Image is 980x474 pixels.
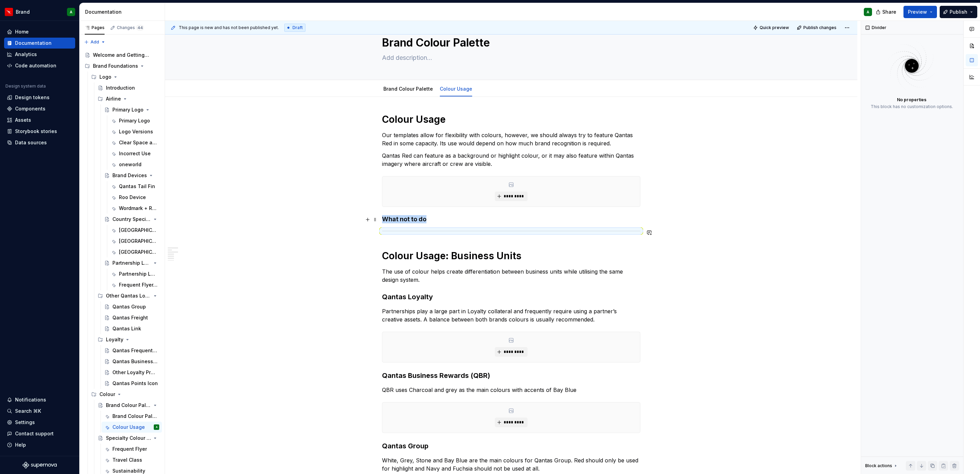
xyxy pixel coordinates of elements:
div: Components [15,105,45,112]
div: Block actions [865,463,892,469]
div: Assets [15,117,31,123]
a: Primary Logo [108,115,162,126]
div: Colour [99,391,115,398]
div: Other Qantas Logos [106,292,151,299]
a: Country Specific Logos [101,214,162,225]
a: Clear Space and Minimum Size [108,137,162,148]
div: Other Qantas Logos [95,290,162,301]
a: Introduction [95,82,162,93]
div: Country Specific Logos [112,216,151,223]
a: Qantas Group [101,301,162,312]
p: QBR uses Charcoal and grey as the main colours with accents of Bay Blue [382,386,640,394]
h3: Qantas Loyalty [382,292,640,302]
div: Data sources [15,139,47,146]
h1: Colour Usage [382,113,640,126]
a: Settings [4,417,75,428]
a: Analytics [4,49,75,60]
a: Qantas Business Rewards [101,356,162,367]
div: Frequent Flyer, Business Rewards partnership lockup [119,281,158,288]
span: Draft [292,25,303,30]
div: Airline [106,95,121,102]
div: Brand Colour Palette [381,81,436,96]
div: Changes [117,25,144,30]
a: Qantas Frequent Flyer logo [101,345,162,356]
a: Brand Devices [101,170,162,181]
div: Roo Device [119,194,146,201]
button: Share [872,6,901,18]
div: Qantas Tail Fin [119,183,155,190]
a: Colour UsageA [101,422,162,433]
div: Brand Foundations [82,61,162,71]
a: Code automation [4,60,75,71]
div: Qantas Points Icon [112,380,158,387]
div: Airline [95,93,162,104]
a: Incorrect Use [108,148,162,159]
button: Notifications [4,394,75,405]
div: Partnership Lockups [112,260,151,266]
div: Qantas Group [112,303,146,310]
div: Pages [85,25,105,30]
a: Qantas Points Icon [101,378,162,389]
span: Share [882,9,896,15]
a: [GEOGRAPHIC_DATA] [108,225,162,236]
a: Home [4,26,75,37]
div: Colour [89,389,162,400]
a: Brand Colour Palette [101,411,162,422]
a: oneworld [108,159,162,170]
button: Contact support [4,428,75,439]
div: Help [15,442,26,448]
a: Frequent Flyer, Business Rewards partnership lockup [108,279,162,290]
svg: Supernova Logo [23,462,57,469]
div: Primary Logo [119,117,150,124]
a: Qantas Link [101,323,162,334]
span: Publish [950,9,967,15]
div: Incorrect Use [119,150,151,157]
div: [GEOGRAPHIC_DATA] [119,227,158,234]
div: Qantas Link [112,325,141,332]
div: Block actions [865,461,898,471]
div: Home [15,28,29,35]
div: Code automation [15,62,56,69]
div: Design system data [5,83,46,89]
span: Preview [908,9,927,15]
button: Quick preview [751,23,792,32]
a: Partnership Lockups [108,268,162,279]
div: A [70,9,72,15]
button: Publish [940,6,977,18]
a: Roo Device [108,192,162,203]
a: Storybook stories [4,126,75,137]
a: Wordmark + Roo [108,203,162,214]
div: Travel Class [112,457,142,463]
div: Welcome and Getting Started [93,52,149,58]
a: Design tokens [4,92,75,103]
div: Introduction [106,84,135,91]
a: Frequent Flyer [101,444,162,455]
a: Logo Versions [108,126,162,137]
div: Specialty Colour Palettes [106,435,151,442]
button: Publish changes [795,23,840,32]
div: Partnership Lockups [119,271,158,277]
a: Data sources [4,137,75,148]
p: Our templates allow for flexibility with colours, however, we should always try to feature Qantas... [382,131,640,147]
button: Add [82,37,108,47]
a: Qantas Tail Fin [108,181,162,192]
a: Specialty Colour Palettes [95,433,162,444]
div: This block has no customization options. [871,104,953,109]
div: Brand [16,9,30,15]
a: Partnership Lockups [101,258,162,268]
a: [GEOGRAPHIC_DATA] [108,247,162,258]
p: Qantas Red can feature as a background or highlight colour, or it may also feature within Qantas ... [382,152,640,168]
button: Help [4,439,75,450]
button: Search ⌘K [4,406,75,417]
span: 44 [136,25,144,30]
div: Colour Usage [437,81,475,96]
h3: Qantas Business Rewards (QBR) [382,371,640,380]
div: A [156,424,158,431]
div: Design tokens [15,94,50,101]
button: BrandA [1,4,78,19]
a: Brand Colour Palette [95,400,162,411]
textarea: Brand Colour Palette [381,35,639,51]
img: 6b187050-a3ed-48aa-8485-808e17fcee26.png [5,8,13,16]
span: This page is new and has not been published yet. [179,25,279,30]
